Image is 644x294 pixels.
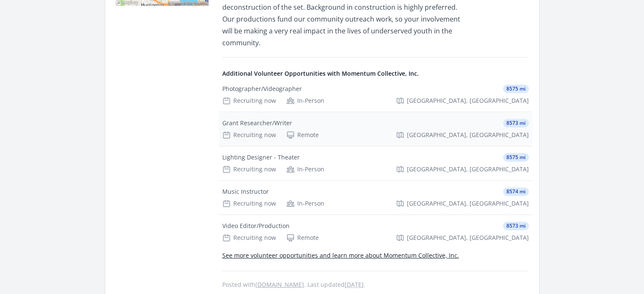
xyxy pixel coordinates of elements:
div: In-Person [286,165,324,173]
span: 8575 mi [503,85,529,93]
div: In-Person [286,96,324,105]
a: [DOMAIN_NAME] [255,280,304,289]
a: Video Editor/Production 8573 mi Recruiting now Remote [GEOGRAPHIC_DATA], [GEOGRAPHIC_DATA] [219,215,532,249]
div: Recruiting now [222,234,276,242]
div: Recruiting now [222,165,276,173]
a: Lighting Designer - Theater 8575 mi Recruiting now In-Person [GEOGRAPHIC_DATA], [GEOGRAPHIC_DATA] [219,146,532,180]
span: 8573 mi [503,119,529,127]
div: Remote [286,234,319,242]
div: Recruiting now [222,199,276,208]
span: [GEOGRAPHIC_DATA], [GEOGRAPHIC_DATA] [407,234,529,242]
p: Posted with . Last updated . [222,281,529,288]
div: Photographer/Videographer [222,85,302,93]
span: [GEOGRAPHIC_DATA], [GEOGRAPHIC_DATA] [407,165,529,173]
span: [GEOGRAPHIC_DATA], [GEOGRAPHIC_DATA] [407,96,529,105]
a: See more volunteer opportunities and learn more about Momentum Collective, Inc. [222,251,459,259]
a: Music Instructor 8574 mi Recruiting now In-Person [GEOGRAPHIC_DATA], [GEOGRAPHIC_DATA] [219,181,532,214]
div: Recruiting now [222,96,276,105]
span: 8573 mi [503,222,529,230]
span: [GEOGRAPHIC_DATA], [GEOGRAPHIC_DATA] [407,131,529,139]
span: [GEOGRAPHIC_DATA], [GEOGRAPHIC_DATA] [407,199,529,208]
abbr: Thu, Sep 25, 2025 8:44 PM [345,280,364,289]
a: Photographer/Videographer 8575 mi Recruiting now In-Person [GEOGRAPHIC_DATA], [GEOGRAPHIC_DATA] [219,78,532,112]
div: Recruiting now [222,131,276,139]
h4: Additional Volunteer Opportunities with Momentum Collective, Inc. [222,69,529,78]
div: Lighting Designer - Theater [222,153,300,162]
div: Grant Researcher/Writer [222,119,292,127]
div: In-Person [286,199,324,208]
span: 8574 mi [503,187,529,196]
div: Remote [286,131,319,139]
div: Music Instructor [222,187,269,196]
span: 8575 mi [503,153,529,162]
a: Grant Researcher/Writer 8573 mi Recruiting now Remote [GEOGRAPHIC_DATA], [GEOGRAPHIC_DATA] [219,112,532,146]
div: Video Editor/Production [222,222,290,230]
